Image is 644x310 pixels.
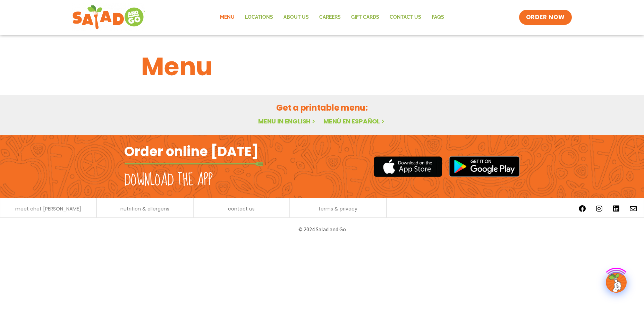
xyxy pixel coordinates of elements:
a: meet chef [PERSON_NAME] [15,206,81,211]
a: terms & privacy [319,206,357,211]
nav: Menu [215,9,449,25]
h2: Download the app [124,171,213,190]
a: Contact Us [384,9,426,25]
a: Locations [240,9,278,25]
img: google_play [449,156,520,177]
img: new-SAG-logo-768×292 [72,3,145,31]
h2: Order online [DATE] [124,143,259,160]
span: ORDER NOW [526,13,565,21]
a: Menu [215,9,240,25]
a: contact us [228,206,255,211]
a: ORDER NOW [519,10,572,25]
p: © 2024 Salad and Go [128,225,516,234]
a: GIFT CARDS [346,9,384,25]
img: fork [124,162,263,166]
a: About Us [278,9,314,25]
a: nutrition & allergens [120,206,169,211]
a: Careers [314,9,346,25]
img: appstore [374,155,442,178]
h1: Menu [141,48,503,85]
a: FAQs [426,9,449,25]
h2: Get a printable menu: [141,102,503,114]
a: Menú en español [323,117,386,126]
a: Menu in English [258,117,316,126]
